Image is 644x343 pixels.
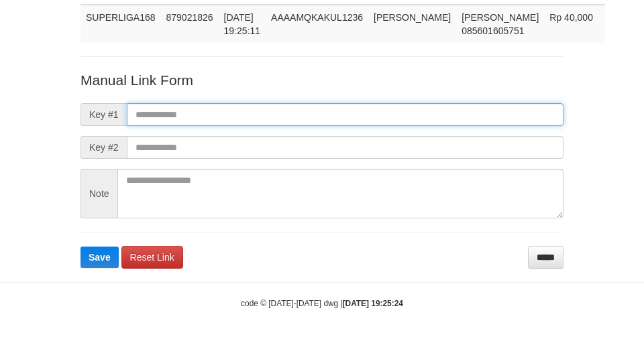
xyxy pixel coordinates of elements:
[224,12,261,36] span: [DATE] 19:25:11
[462,25,524,36] span: Copy 085601605751 to clipboard
[80,136,127,159] span: Key #2
[89,252,111,263] span: Save
[80,247,119,268] button: Save
[80,70,563,90] p: Manual Link Form
[462,12,539,23] span: [PERSON_NAME]
[549,12,593,23] span: Rp 40,000
[374,12,451,23] span: [PERSON_NAME]
[241,299,403,308] small: code © [DATE]-[DATE] dwg |
[271,12,363,23] span: AAAAMQKAKUL1236
[343,299,403,308] strong: [DATE] 19:25:24
[130,252,174,263] span: Reset Link
[80,103,127,126] span: Key #1
[80,5,161,43] td: SUPERLIGA168
[121,246,183,269] a: Reset Link
[80,169,117,218] span: Note
[161,5,219,43] td: 879021826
